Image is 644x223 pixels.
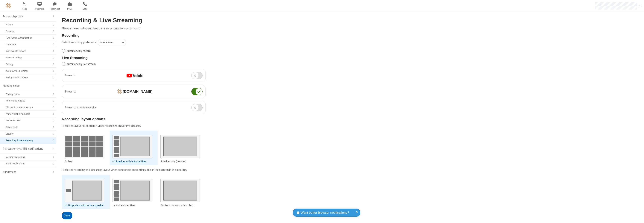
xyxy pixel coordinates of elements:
div: Access code [6,125,50,129]
div: System notifications [6,49,50,53]
img: Stage view with active speaker [65,176,104,202]
p: Manage the recording and live streaming settings for your account. [62,26,206,31]
button: Save [62,212,72,219]
div: Backgrounds & effects [6,76,50,79]
div: Meeting Invitations [6,155,50,159]
img: Left side video tiles [113,176,152,202]
div: Account & profile [3,14,50,19]
li: Stream to [62,85,205,98]
h2: Recording & Live Streaming [62,17,206,24]
h4: Recording [62,34,206,37]
div: Security [6,132,50,136]
img: YOUTUBE [127,74,143,77]
h4: Recording layout options [62,117,206,121]
div: SIP devices [3,170,50,174]
label: Automatically live stream [67,62,206,66]
label: Automatically record [67,49,206,53]
div: Audio & video [100,41,118,44]
div: Left side video tiles [113,203,152,208]
span: Webinars [33,7,47,10]
img: QA Selenium DO NOT DELETE OR CHANGE [6,3,11,8]
div: Recording & live streaming [6,139,50,142]
iframe: Chat [635,213,641,220]
div: Speaker with left side tiles [113,159,152,164]
div: 1 [25,2,28,5]
div: Account settings [6,56,50,59]
div: Email notifications [6,162,50,165]
div: Speaker only (no tiles) [160,159,200,164]
div: Moderator PIN [6,119,50,122]
div: Time zone [6,43,50,46]
div: Primary dial-in numbers [6,112,50,116]
div: Gallery [65,159,104,164]
p: Preferred layout for all audio + video recordings and/or live streams. [62,124,206,128]
div: Hold music playlist [6,99,50,102]
span: Want better browser notifications? [301,210,349,215]
div: Calling [6,63,50,66]
div: Chimes & name announce [6,106,50,109]
span: Calls [78,7,92,10]
h4: [DOMAIN_NAME] [115,89,152,94]
h4: Live Streaming [62,56,206,60]
span: Drive [63,7,77,10]
img: Speaker only (no tiles) [160,132,200,158]
span: Team Chat [48,7,62,10]
img: callbridge.rocks [117,89,122,94]
li: Stream to a custom service [62,101,205,114]
div: PIN-less entry & SMS notifications [3,147,50,151]
img: Gallery [65,132,104,158]
div: Content only (no video tiles) [160,203,200,208]
div: Audio & video settings [6,69,50,73]
div: Password [6,29,50,33]
img: Content only (no video tiles) [160,176,200,202]
img: Speaker with left side tiles [113,132,152,158]
div: Picture [6,23,50,26]
li: Stream to [62,69,205,82]
div: Stage view with active speaker [65,203,104,208]
div: Waiting room [6,92,50,96]
div: Meeting mode [3,84,50,88]
p: Preferred recording and streaming layout when someone is presenting a file or their screen in the... [62,168,206,172]
div: Two-factor authentication [6,36,50,40]
span: Default recording preference [62,40,96,45]
span: Meet [17,7,31,10]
